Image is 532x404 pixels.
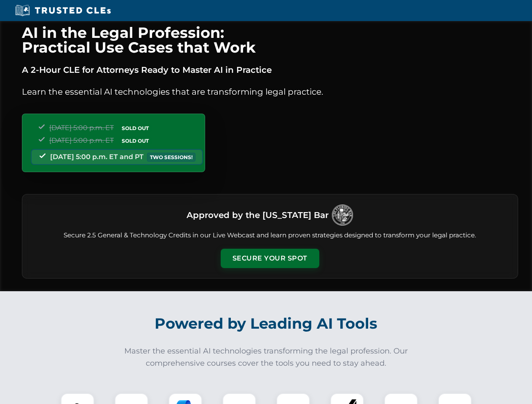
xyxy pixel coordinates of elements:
h3: Approved by the [US_STATE] Bar [187,207,329,223]
h2: Powered by Leading AI Tools [33,309,500,338]
span: SOLD OUT [119,136,152,145]
button: Secure Your Spot [221,249,319,268]
img: Logo [332,205,353,226]
span: SOLD OUT [119,124,152,133]
p: A 2-Hour CLE for Attorneys Ready to Master AI in Practice [22,63,518,77]
span: [DATE] 5:00 p.m. ET [49,136,114,144]
p: Secure 2.5 General & Technology Credits in our Live Webcast and learn proven strategies designed ... [32,231,508,240]
p: Learn the essential AI technologies that are transforming legal practice. [22,85,518,98]
p: Master the essential AI technologies transforming the legal profession. Our comprehensive courses... [119,345,414,369]
span: [DATE] 5:00 p.m. ET [49,124,114,132]
h1: AI in the Legal Profession: Practical Use Cases that Work [22,25,518,55]
img: Trusted CLEs [13,4,113,17]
